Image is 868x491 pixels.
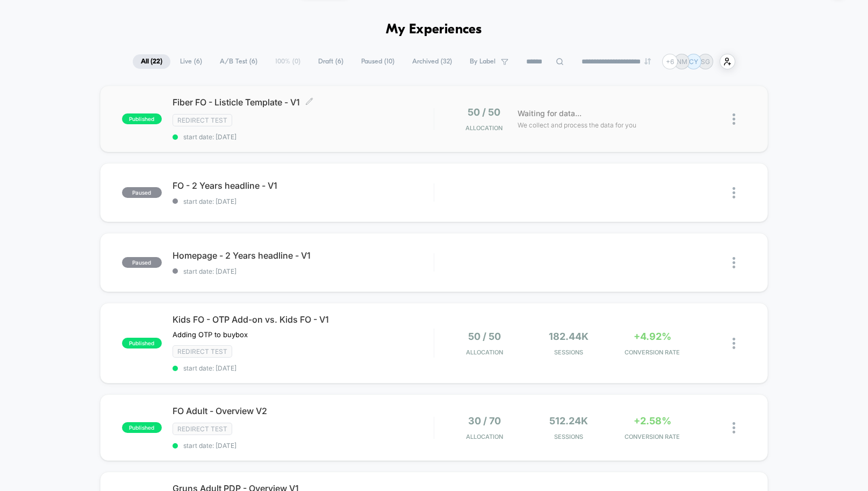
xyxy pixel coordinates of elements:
[173,423,232,435] span: Redirect Test
[549,331,589,342] span: 182.44k
[644,58,651,65] img: end
[733,113,735,125] img: close
[529,348,607,356] span: Sessions
[173,133,434,141] span: start date: [DATE]
[173,180,434,191] span: FO - 2 Years headline - V1
[173,330,248,339] span: Adding OTP to buybox
[386,22,482,38] h1: My Experiences
[465,124,503,132] span: Allocation
[212,54,266,69] span: A/B Test ( 6 )
[173,250,434,261] span: Homepage - 2 Years headline - V1
[701,58,710,66] p: SG
[122,422,162,433] span: published
[470,58,496,66] span: By Label
[634,331,671,342] span: +4.92%
[549,415,588,426] span: 512.24k
[689,58,698,66] p: CY
[733,422,735,433] img: close
[733,187,735,198] img: close
[733,338,735,349] img: close
[173,405,434,416] span: FO Adult - Overview V2
[122,113,162,124] span: published
[634,415,671,426] span: +2.58%
[468,106,500,118] span: 50 / 50
[518,120,636,130] span: We collect and process the data for you
[468,415,501,426] span: 30 / 70
[404,54,460,69] span: Archived ( 32 )
[529,433,607,440] span: Sessions
[613,433,692,440] span: CONVERSION RATE
[353,54,403,69] span: Paused ( 10 )
[173,364,434,372] span: start date: [DATE]
[173,345,232,358] span: Redirect Test
[173,442,434,450] span: start date: [DATE]
[122,257,162,268] span: paused
[133,54,170,69] span: All ( 22 )
[466,433,503,440] span: Allocation
[173,114,232,126] span: Redirect Test
[466,348,503,356] span: Allocation
[172,54,210,69] span: Live ( 6 )
[677,58,687,66] p: NM
[173,197,434,205] span: start date: [DATE]
[733,257,735,268] img: close
[468,331,501,342] span: 50 / 50
[662,54,678,69] div: + 6
[122,338,162,348] span: published
[173,267,434,275] span: start date: [DATE]
[310,54,351,69] span: Draft ( 6 )
[122,187,162,198] span: paused
[173,314,434,325] span: Kids FO - OTP Add-on vs. Kids FO - V1
[518,108,582,119] span: Waiting for data...
[613,348,692,356] span: CONVERSION RATE
[173,97,434,108] span: Fiber FO - Listicle Template - V1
